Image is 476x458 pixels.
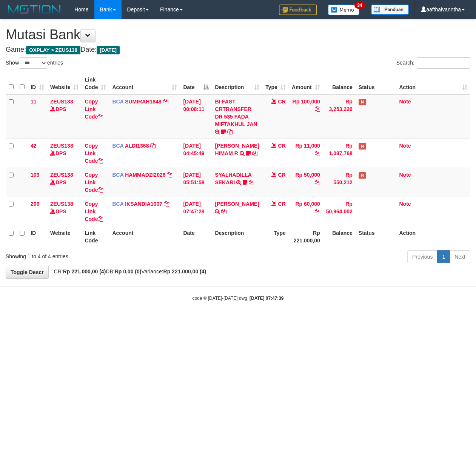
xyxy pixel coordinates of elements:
td: DPS [47,139,82,168]
a: Copy Rp 100,000 to clipboard [315,106,320,112]
strong: Rp 221.000,00 (4) [163,268,206,274]
strong: Rp 221.000,00 (4) [63,268,106,274]
th: Account [109,226,180,247]
td: Rp 11,000 [289,139,323,168]
a: Copy Link Code [85,172,103,193]
th: Date [180,226,212,247]
span: CR: DB: Variance: [50,268,206,274]
th: Website: activate to sort column ascending [47,73,82,94]
td: DPS [47,197,82,226]
td: Rp 550,212 [323,168,356,197]
span: CR [278,99,286,105]
select: Showentries [19,57,47,69]
label: Show entries [6,57,63,69]
td: Rp 50,000 [289,168,323,197]
a: Toggle Descr [6,266,49,279]
th: ID [28,226,47,247]
a: Copy Rp 50,000 to clipboard [315,179,320,185]
a: Copy SYALHADILLA SEKARI to clipboard [249,179,254,185]
a: Next [450,250,470,263]
a: ZEUS138 [50,201,73,207]
input: Search: [417,57,470,69]
span: 42 [31,143,37,149]
th: Type [262,226,289,247]
td: [DATE] 05:51:58 [180,168,212,197]
img: Button%20Memo.svg [328,5,360,15]
span: 206 [31,201,39,207]
span: CR [278,201,286,207]
td: [DATE] 04:45:49 [180,139,212,168]
a: Copy Link Code [85,201,103,222]
a: ZEUS138 [50,172,73,178]
th: Balance [323,226,356,247]
td: Rp 60,000 [289,197,323,226]
a: ZEUS138 [50,99,73,105]
a: Copy HAMMADZI2026 to clipboard [167,172,172,178]
a: HAMMADZI2026 [125,172,165,178]
th: Action [396,226,471,247]
span: CR [278,143,286,149]
td: Rp 100,000 [289,94,323,139]
a: Copy IKSANDIA1007 to clipboard [164,201,169,207]
h1: Mutasi Bank [6,27,470,42]
th: Link Code: activate to sort column ascending [82,73,109,94]
td: Rp 3,253,220 [323,94,356,139]
a: Copy SUMIRAH1848 to clipboard [163,99,168,105]
a: [PERSON_NAME] HIMAM R [215,143,259,156]
label: Search: [396,57,470,69]
td: Rp 50,964,002 [323,197,356,226]
a: ZEUS138 [50,143,73,149]
td: BI-FAST CRTRANSFER DR 535 FADA MIFTAKHUL JAN [212,94,262,139]
th: Balance [323,73,356,94]
a: Note [399,201,411,207]
th: Rp 221.000,00 [289,226,323,247]
a: Copy Link Code [85,143,103,164]
span: BCA [112,143,123,149]
h4: Game: Date: [6,46,470,54]
span: BCA [112,99,123,105]
small: code © [DATE]-[DATE] dwg | [193,296,284,301]
a: Copy Rp 11,000 to clipboard [315,150,320,156]
strong: [DATE] 07:47:39 [250,296,283,301]
th: Description: activate to sort column ascending [212,73,262,94]
th: Status [356,226,396,247]
a: Note [399,143,411,149]
strong: Rp 0,00 (0) [115,268,142,274]
a: Copy Link Code [85,99,103,120]
a: 1 [437,250,450,263]
span: OXPLAY > ZEUS138 [26,46,80,54]
span: Has Note [359,99,366,105]
th: Type: activate to sort column ascending [262,73,289,94]
a: Copy ALDI1368 to clipboard [150,143,156,149]
a: Copy ALI ZAINAL ABIDIN to clipboard [221,208,226,214]
td: DPS [47,94,82,139]
span: BCA [112,201,123,207]
img: Feedback.jpg [279,5,317,15]
td: [DATE] 07:47:28 [180,197,212,226]
a: ALDI1368 [125,143,149,149]
td: DPS [47,168,82,197]
a: Copy BI-FAST CRTRANSFER DR 535 FADA MIFTAKHUL JAN to clipboard [227,129,233,135]
th: Status [356,73,396,94]
th: Date: activate to sort column descending [180,73,212,94]
span: CR [278,172,286,178]
span: 34 [354,2,365,9]
td: Rp 1,087,768 [323,139,356,168]
th: Website [47,226,82,247]
th: Account: activate to sort column ascending [109,73,180,94]
a: IKSANDIA1007 [125,201,162,207]
div: Showing 1 to 4 of 4 entries [6,250,193,260]
span: BCA [112,172,123,178]
a: Copy ALVA HIMAM R to clipboard [252,150,257,156]
a: SYALHADILLA SEKARI [215,172,251,185]
span: Has Note [359,172,366,179]
img: MOTION_logo.png [6,4,63,15]
th: Link Code [82,226,109,247]
a: Copy Rp 60,000 to clipboard [315,208,320,214]
span: 103 [31,172,39,178]
td: [DATE] 00:08:11 [180,94,212,139]
img: panduan.png [371,5,409,15]
a: [PERSON_NAME] [215,201,259,207]
span: 11 [31,99,37,105]
th: Description [212,226,262,247]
